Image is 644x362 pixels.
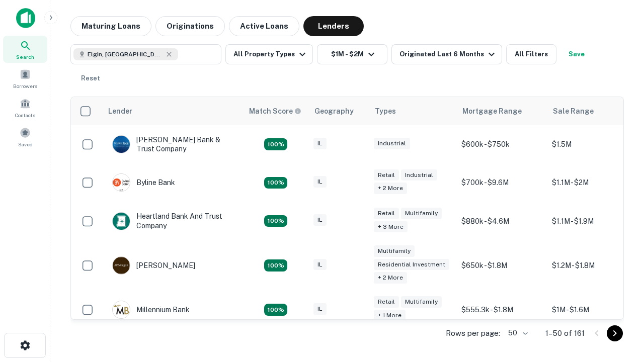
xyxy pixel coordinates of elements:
[547,97,637,125] th: Sale Range
[560,44,593,64] button: Save your search to get updates of matches that match your search criteria.
[113,213,130,230] img: picture
[553,105,594,117] div: Sale Range
[264,304,287,316] div: Matching Properties: 16, hasApolloMatch: undefined
[374,259,449,270] div: Residential Investment
[456,202,547,240] td: $880k - $4.6M
[547,291,637,329] td: $1M - $1.6M
[225,44,313,64] button: All Property Types
[446,327,500,339] p: Rows per page:
[374,221,408,233] div: + 3 more
[401,208,442,219] div: Multifamily
[243,97,308,125] th: Capitalize uses an advanced AI algorithm to match your search with the best lender. The match sco...
[249,106,301,117] div: Capitalize uses an advanced AI algorithm to match your search with the best lender. The match sco...
[13,82,37,90] span: Borrowers
[313,259,327,270] div: IL
[112,212,233,230] div: Heartland Bank And Trust Company
[456,240,547,291] td: $650k - $1.8M
[506,44,556,64] button: All Filters
[264,138,287,150] div: Matching Properties: 28, hasApolloMatch: undefined
[113,257,130,274] img: picture
[374,272,407,284] div: + 2 more
[456,125,547,163] td: $600k - $750k
[607,325,623,341] button: Go to next page
[456,163,547,202] td: $700k - $9.6M
[545,327,585,339] p: 1–50 of 161
[18,140,33,148] span: Saved
[264,259,287,271] div: Matching Properties: 24, hasApolloMatch: undefined
[3,65,47,92] a: Borrowers
[594,249,644,298] iframe: Chat Widget
[401,169,437,181] div: Industrial
[113,174,130,191] img: picture
[374,296,399,308] div: Retail
[15,111,35,119] span: Contacts
[462,105,522,117] div: Mortgage Range
[374,138,410,149] div: Industrial
[113,301,130,318] img: picture
[374,183,407,194] div: + 2 more
[88,50,163,59] span: Elgin, [GEOGRAPHIC_DATA], [GEOGRAPHIC_DATA]
[113,136,130,153] img: picture
[70,16,151,36] button: Maturing Loans
[375,105,396,117] div: Types
[264,177,287,189] div: Matching Properties: 17, hasApolloMatch: undefined
[399,48,498,60] div: Originated Last 6 Months
[314,105,354,117] div: Geography
[313,138,327,149] div: IL
[308,97,369,125] th: Geography
[317,44,387,64] button: $1M - $2M
[108,105,132,117] div: Lender
[155,16,225,36] button: Originations
[249,106,299,117] h6: Match Score
[456,291,547,329] td: $555.3k - $1.8M
[112,301,190,319] div: Millennium Bank
[374,169,399,181] div: Retail
[102,97,243,125] th: Lender
[112,173,175,192] div: Byline Bank
[547,202,637,240] td: $1.1M - $1.9M
[374,310,406,321] div: + 1 more
[313,214,327,226] div: IL
[547,163,637,202] td: $1.1M - $2M
[369,97,456,125] th: Types
[374,208,399,219] div: Retail
[74,68,107,88] button: Reset
[16,53,34,61] span: Search
[313,176,327,188] div: IL
[229,16,299,36] button: Active Loans
[391,44,502,64] button: Originated Last 6 Months
[547,240,637,291] td: $1.2M - $1.8M
[16,8,35,28] img: capitalize-icon.png
[112,135,233,153] div: [PERSON_NAME] Bank & Trust Company
[547,125,637,163] td: $1.5M
[3,123,47,150] a: Saved
[504,326,529,340] div: 50
[264,215,287,227] div: Matching Properties: 20, hasApolloMatch: undefined
[313,303,327,315] div: IL
[303,16,364,36] button: Lenders
[112,256,195,275] div: [PERSON_NAME]
[3,36,47,63] a: Search
[401,296,442,308] div: Multifamily
[374,245,415,257] div: Multifamily
[3,94,47,121] a: Contacts
[456,97,547,125] th: Mortgage Range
